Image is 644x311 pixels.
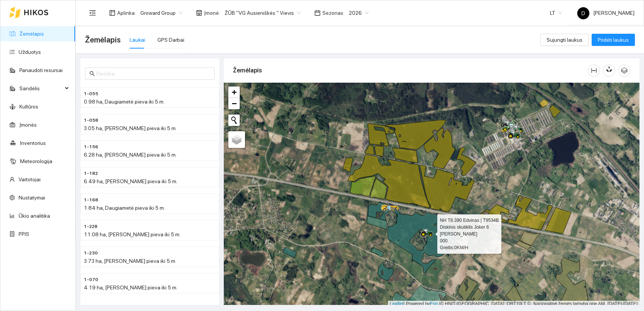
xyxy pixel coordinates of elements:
span: 1-156 [84,143,98,151]
span: search [90,71,95,76]
span: 1-058 [84,117,98,124]
span: 1-055 [84,90,98,97]
span: Aplinka : [117,9,136,17]
span: 1.84 ha, Daugiametė pieva iki 5 m. [84,205,165,211]
span: 4.19 ha, [PERSON_NAME] pieva iki 5 m. [84,284,177,291]
a: Layers [228,131,245,148]
span: 1-182 [84,170,98,177]
div: GPS Darbai [157,36,184,44]
a: Esri [430,301,438,306]
a: Vartotojai [19,176,41,182]
a: Meteorologija [20,158,52,164]
span: 6.49 ha, [PERSON_NAME] pieva iki 5 m. [84,178,177,184]
span: Pridėti laukus [598,36,629,44]
span: 6.28 ha, [PERSON_NAME] pieva iki 5 m. [84,152,177,158]
span: − [232,99,237,108]
a: Nustatymai [19,195,45,201]
span: layout [109,10,115,16]
a: Sujungti laukus [540,37,589,43]
div: | Powered by © HNIT-[GEOGRAPHIC_DATA]; ORT10LT ©, Nacionalinė žemės tarnyba prie AM, [DATE]-[DATE] [388,301,639,307]
span: Sandėlis [19,81,63,96]
a: Panaudoti resursai [19,67,63,73]
span: 0.98 ha, Daugiametė pieva iki 5 m. [84,99,165,105]
a: Zoom out [228,98,240,109]
span: 11.08 ha, [PERSON_NAME] pieva iki 5 m. [84,231,181,237]
span: Žemėlapis [85,34,121,46]
a: Kultūros [19,104,38,110]
a: Užduotys [19,49,41,55]
span: shop [196,10,202,16]
button: column-width [588,64,600,77]
a: Pridėti laukus [592,37,635,43]
span: calendar [314,10,320,16]
input: Paieška [96,69,210,78]
a: Inventorius [20,140,46,146]
span: 1-070 [84,276,98,283]
span: column-width [588,68,600,74]
span: Įmonė : [204,9,220,17]
div: Laukai [130,36,145,44]
span: + [232,87,237,97]
span: 2026 [349,7,369,19]
span: 3.73 ha, [PERSON_NAME] pieva iki 5 m. [84,258,176,264]
a: Įmonės [19,122,37,128]
span: menu-fold [89,9,96,16]
span: 1-168 [84,196,98,204]
button: Sujungti laukus [540,34,589,46]
span: 1-228 [84,223,97,230]
span: | [439,301,440,306]
span: ŽŪB "VG Ausieniškės " Vievis [225,7,301,19]
a: Žemėlapis [19,31,44,37]
a: Ūkio analitika [19,213,50,219]
span: Groward Group [140,7,182,19]
span: D [581,7,585,19]
div: Žemėlapis [233,60,588,81]
button: Initiate a new search [228,115,240,126]
span: LT [550,7,562,19]
span: 3.05 ha, [PERSON_NAME] pieva iki 5 m. [84,125,177,131]
button: menu-fold [85,5,100,20]
span: Sezonas : [322,9,344,17]
button: Pridėti laukus [592,34,635,46]
span: 1-230 [84,250,98,257]
a: Zoom in [228,86,240,98]
a: Leaflet [390,301,404,306]
a: PPIS [19,231,29,237]
span: [PERSON_NAME] [577,10,635,16]
span: Sujungti laukus [547,36,583,44]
